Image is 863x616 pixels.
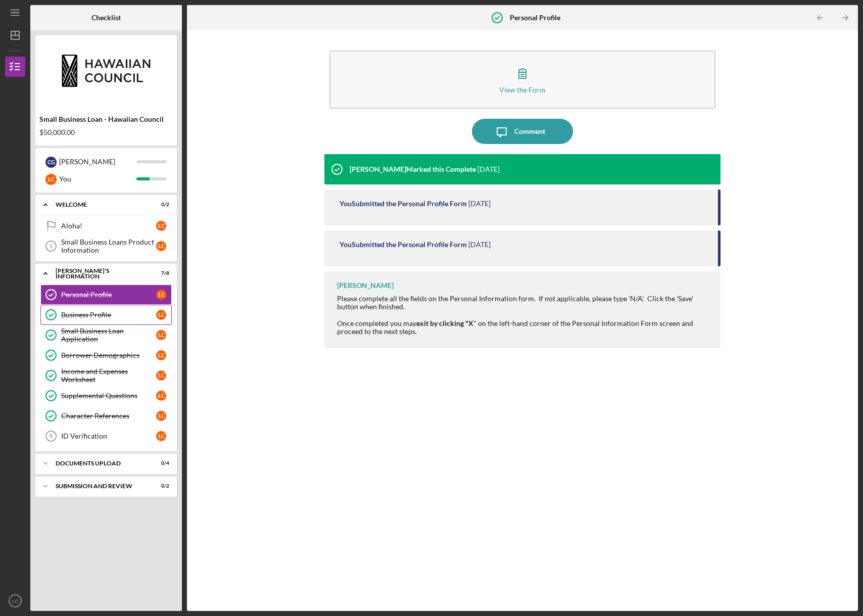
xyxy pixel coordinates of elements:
[91,14,121,22] b: Checklist
[156,411,166,421] div: L C
[156,350,166,360] div: L C
[40,426,172,446] a: 9ID VerificationLC
[156,221,166,231] div: L C
[340,241,467,249] div: You Submitted the Personal Profile Form
[151,202,169,208] div: 0 / 2
[40,285,172,305] a: Personal ProfileLC
[59,170,136,187] div: You
[337,295,711,311] div: Please complete all the fields on the Personal Information form. If not applicable, please type '...
[477,165,500,173] time: 2025-10-01 01:30
[50,243,53,249] tspan: 1
[45,174,57,185] div: L C
[40,305,172,325] a: Business ProfileLC
[151,270,169,276] div: 7 / 8
[61,311,156,319] div: Business Profile
[5,591,25,611] button: LC
[40,386,172,406] a: Supplemental QuestionsLC
[329,51,716,109] button: View the Form
[337,281,394,290] div: [PERSON_NAME]
[61,222,156,230] div: Aloha!
[510,14,560,22] b: Personal Profile
[56,460,144,466] div: DOCUMENTS UPLOAD
[39,115,173,123] div: Small Business Loan - Hawaiian Council
[156,431,166,441] div: L C
[40,345,172,365] a: Borrower DemographicsLC
[156,370,166,381] div: L C
[472,119,573,144] button: Comment
[468,200,491,208] time: 2025-09-03 22:12
[40,406,172,426] a: Character ReferencesLC
[340,200,467,208] div: You Submitted the Personal Profile Form
[56,202,144,208] div: WELCOME
[12,598,18,604] text: LC
[156,290,166,300] div: L C
[61,291,156,299] div: Personal Profile
[61,238,156,254] div: Small Business Loans Product Information
[61,351,156,359] div: Borrower Demographics
[151,460,169,466] div: 0 / 4
[514,119,545,144] div: Comment
[45,157,57,168] div: C G
[61,327,156,343] div: Small Business Loan Application
[50,433,53,439] tspan: 9
[151,483,169,489] div: 0 / 2
[61,412,156,420] div: Character References
[59,153,136,170] div: [PERSON_NAME]
[61,432,156,440] div: ID Verification
[156,391,166,401] div: L C
[40,216,172,236] a: Aloha!LC
[156,241,166,251] div: L C
[40,325,172,345] a: Small Business Loan ApplicationLC
[416,319,473,327] strong: exit by clicking "X
[350,165,476,173] div: [PERSON_NAME] Marked this Complete
[468,241,491,249] time: 2025-09-03 22:08
[35,40,177,101] img: Product logo
[40,365,172,386] a: Income and Expenses WorksheetLC
[61,392,156,400] div: Supplemental Questions
[56,268,144,279] div: [PERSON_NAME]'S INFORMATION
[40,236,172,256] a: 1Small Business Loans Product InformationLC
[156,310,166,320] div: L C
[61,367,156,384] div: Income and Expenses Worksheet
[499,86,546,93] div: View the Form
[39,128,173,136] div: $50,000.00
[56,483,144,489] div: SUBMISSION AND REVIEW
[337,319,711,336] div: Once completed you may " on the left-hand corner of the Personal Information Form screen and proc...
[156,330,166,340] div: L C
